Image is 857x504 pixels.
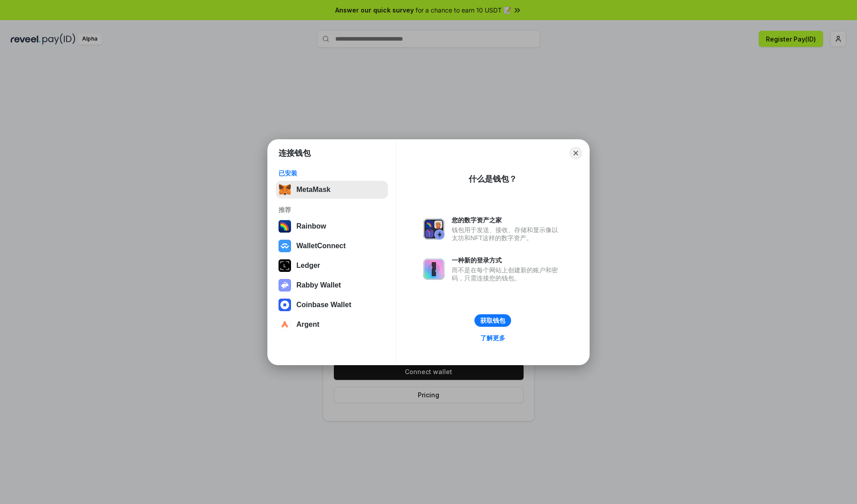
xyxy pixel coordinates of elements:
[296,301,351,309] div: Coinbase Wallet
[279,220,291,233] img: svg+xml,%3Csvg%20width%3D%22120%22%20height%3D%22120%22%20viewBox%3D%220%200%20120%20120%22%20fil...
[452,256,562,264] div: 一种新的登录方式
[475,332,511,344] a: 了解更多
[276,237,388,255] button: WalletConnect
[570,147,582,159] button: Close
[452,216,562,224] div: 您的数字资产之家
[480,334,505,342] div: 了解更多
[279,148,311,158] h1: 连接钱包
[276,181,388,199] button: MetaMask
[279,206,385,214] div: 推荐
[296,242,346,250] div: WalletConnect
[279,279,291,292] img: svg+xml,%3Csvg%20xmlns%3D%22http%3A%2F%2Fwww.w3.org%2F2000%2Fsvg%22%20fill%3D%22none%22%20viewBox...
[296,262,320,270] div: Ledger
[276,316,388,333] button: Argent
[279,318,291,331] img: svg+xml,%3Csvg%20width%3D%2228%22%20height%3D%2228%22%20viewBox%3D%220%200%2028%2028%22%20fill%3D...
[279,240,291,252] img: svg+xml,%3Csvg%20width%3D%2228%22%20height%3D%2228%22%20viewBox%3D%220%200%2028%2028%22%20fill%3D...
[279,299,291,311] img: svg+xml,%3Csvg%20width%3D%2228%22%20height%3D%2228%22%20viewBox%3D%220%200%2028%2028%22%20fill%3D...
[296,186,330,194] div: MetaMask
[469,174,517,184] div: 什么是钱包？
[279,169,385,177] div: 已安装
[423,258,445,280] img: svg+xml,%3Csvg%20xmlns%3D%22http%3A%2F%2Fwww.w3.org%2F2000%2Fsvg%22%20fill%3D%22none%22%20viewBox...
[452,226,562,242] div: 钱包用于发送、接收、存储和显示像以太坊和NFT这样的数字资产。
[296,222,326,230] div: Rainbow
[474,314,511,327] button: 获取钱包
[276,257,388,275] button: Ledger
[480,317,505,325] div: 获取钱包
[279,259,291,272] img: svg+xml,%3Csvg%20xmlns%3D%22http%3A%2F%2Fwww.w3.org%2F2000%2Fsvg%22%20width%3D%2228%22%20height%3...
[452,266,562,282] div: 而不是在每个网站上创建新的账户和密码，只需连接您的钱包。
[279,183,291,196] img: svg+xml,%3Csvg%20fill%3D%22none%22%20height%3D%2233%22%20viewBox%3D%220%200%2035%2033%22%20width%...
[423,218,445,240] img: svg+xml,%3Csvg%20xmlns%3D%22http%3A%2F%2Fwww.w3.org%2F2000%2Fsvg%22%20fill%3D%22none%22%20viewBox...
[296,281,341,289] div: Rabby Wallet
[276,276,388,294] button: Rabby Wallet
[276,296,388,314] button: Coinbase Wallet
[276,217,388,235] button: Rainbow
[296,321,320,329] div: Argent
